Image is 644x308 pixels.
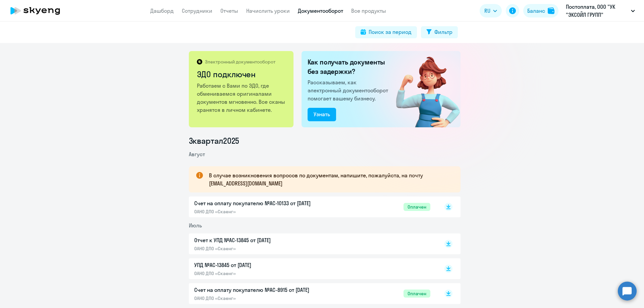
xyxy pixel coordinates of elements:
[314,110,330,118] div: Узнать
[194,209,335,215] p: ОАНО ДПО «Скаенг»
[189,222,202,229] span: Июль
[194,261,430,276] a: УПД №AC-13845 от [DATE]ОАНО ДПО «Скаенг»
[194,261,335,269] p: УПД №AC-13845 от [DATE]
[182,7,212,14] a: Сотрудники
[194,246,335,252] p: ОАНО ДПО «Скаенг»
[355,26,417,38] button: Поиск за период
[150,7,174,14] a: Дашборд
[404,290,430,298] span: Оплачен
[194,236,430,252] a: Отчет к УПД №AC-13845 от [DATE]ОАНО ДПО «Скаенг»
[194,286,335,294] p: Счет на оплату покупателю №AC-8915 от [DATE]
[308,78,391,102] p: Рассказываем, как электронный документооборот помогает вашему бизнесу.
[189,151,205,158] span: Август
[205,59,275,65] p: Электронный документооборот
[194,270,335,276] p: ОАНО ДПО «Скаенг»
[523,4,558,17] button: Балансbalance
[434,28,452,36] div: Фильтр
[197,69,286,80] h2: ЭДО подключен
[194,236,335,244] p: Отчет к УПД №AC-13845 от [DATE]
[548,7,554,14] img: balance
[566,3,628,19] p: Постоплата, ООО "УК "ЭКСОЙЛ ГРУПП"
[194,286,430,301] a: Счет на оплату покупателю №AC-8915 от [DATE]ОАНО ДПО «Скаенг»Оплачен
[369,28,412,36] div: Поиск за период
[189,135,461,146] li: 3 квартал 2025
[527,7,545,15] div: Баланс
[194,295,335,301] p: ОАНО ДПО «Скаенг»
[351,7,386,14] a: Все продукты
[484,7,490,15] span: RU
[220,7,238,14] a: Отчеты
[404,203,430,211] span: Оплачен
[480,4,502,17] button: RU
[197,82,286,114] p: Работаем с Вами по ЭДО, где обмениваемся оригиналами документов мгновенно. Все сканы хранятся в л...
[298,7,343,14] a: Документооборот
[562,3,638,19] button: Постоплата, ООО "УК "ЭКСОЙЛ ГРУПП"
[385,51,461,127] img: connected
[209,171,448,187] p: В случае возникновения вопросов по документам, напишите, пожалуйста, на почту [EMAIL_ADDRESS][DOM...
[308,108,336,121] button: Узнать
[421,26,458,38] button: Фильтр
[246,7,290,14] a: Начислить уроки
[308,57,391,76] h2: Как получать документы без задержки?
[194,199,335,207] p: Счет на оплату покупателю №AC-10133 от [DATE]
[194,199,430,215] a: Счет на оплату покупателю №AC-10133 от [DATE]ОАНО ДПО «Скаенг»Оплачен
